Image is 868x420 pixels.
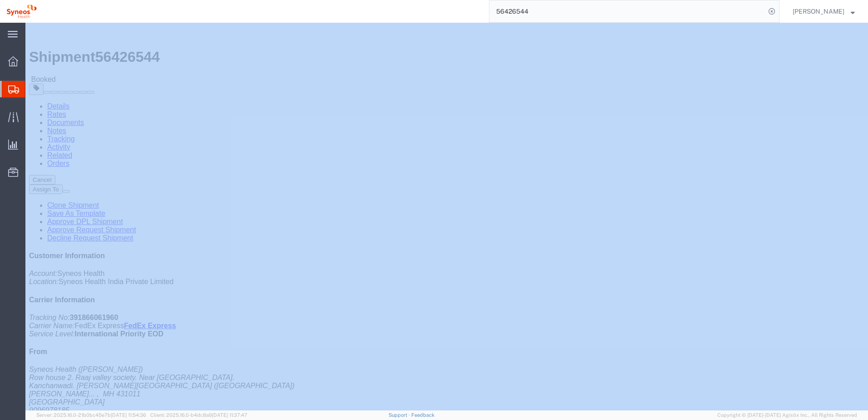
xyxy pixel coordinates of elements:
[36,412,146,418] span: Server: 2025.16.0-21b0bc45e7b
[6,5,37,18] img: logo
[411,412,434,418] a: Feedback
[717,411,857,419] span: Copyright © [DATE]-[DATE] Agistix Inc., All Rights Reserved
[212,412,247,418] span: [DATE] 11:37:47
[389,412,411,418] a: Support
[792,6,855,17] button: [PERSON_NAME]
[793,6,844,16] span: Natan Tateishi
[25,23,868,410] iframe: FS Legacy Container
[489,0,765,22] input: Search for shipment number, reference number
[150,412,247,418] span: Client: 2025.16.0-b4dc8a9
[111,412,146,418] span: [DATE] 11:54:36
